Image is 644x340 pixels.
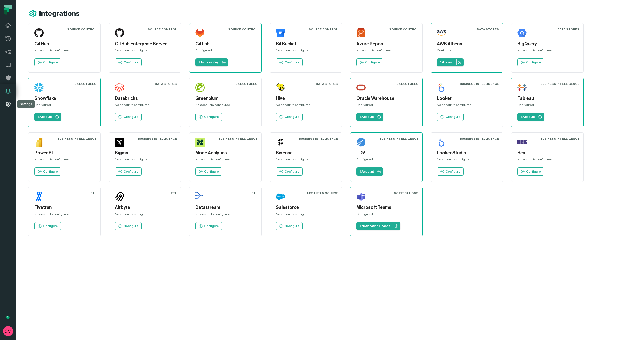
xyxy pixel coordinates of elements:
[195,95,255,102] h5: Greenplum
[517,103,577,109] div: Configured
[517,83,527,92] img: Tableau
[379,137,418,141] div: Business Intelligence
[34,58,61,66] a: Configure
[477,27,499,31] div: Data Stores
[285,60,299,64] p: Configure
[307,191,338,195] div: Upstream Source
[446,169,460,174] p: Configure
[195,222,222,230] a: Configure
[124,115,138,119] p: Configure
[115,48,175,54] div: No accounts configured
[437,58,464,66] a: 1 Account
[285,115,299,119] p: Configure
[365,60,380,64] p: Configure
[115,113,142,121] a: Configure
[34,212,94,218] div: No accounts configured
[460,82,499,86] div: Business Intelligence
[195,113,222,121] a: Configure
[356,138,366,147] img: TDV
[57,137,96,141] div: Business Intelligence
[198,60,219,64] p: 1 Access Key
[195,40,255,47] h5: GitLab
[356,28,366,37] img: Azure Repos
[124,169,138,174] p: Configure
[115,204,175,211] h5: Airbyte
[43,224,58,228] p: Configure
[356,212,416,218] div: Configured
[517,48,577,54] div: No accounts configured
[299,137,338,141] div: Business Intelligence
[228,27,257,31] div: Source Control
[517,138,527,147] img: Hex
[37,115,52,119] p: 1 Account
[195,83,205,92] img: Greenplum
[517,40,577,47] h5: BigQuery
[437,83,446,92] img: Looker
[276,113,303,121] a: Configure
[276,192,285,201] img: Salesforce
[446,115,460,119] p: Configure
[517,113,544,121] a: 1 Account
[34,83,44,92] img: Snowflake
[115,83,124,92] img: Databricks
[251,191,257,195] div: ETL
[17,100,35,108] div: Settings
[34,222,61,230] a: Configure
[389,27,418,31] div: Source Control
[115,103,175,109] div: No accounts configured
[34,138,44,147] img: Power BI
[460,137,499,141] div: Business Intelligence
[356,40,416,47] h5: Azure Repos
[517,150,577,156] h5: Hex
[115,167,142,176] a: Configure
[517,28,527,37] img: BigQuery
[437,40,497,47] h5: AWS Athena
[34,103,94,109] div: Configured
[195,138,205,147] img: Mode Analytics
[356,157,416,163] div: Configured
[276,95,336,102] h5: Hive
[115,95,175,102] h5: Databricks
[34,192,44,201] img: Fivetran
[115,40,175,47] h5: GitHub Enterprise Server
[517,95,577,102] h5: Tableau
[43,60,58,64] p: Configure
[124,60,138,64] p: Configure
[440,60,454,64] p: 1 Account
[124,224,138,228] p: Configure
[517,157,577,163] div: No accounts configured
[34,204,94,211] h5: Fivetran
[138,137,177,141] div: Business Intelligence
[517,167,544,176] a: Configure
[39,9,80,18] h1: Integrations
[437,138,446,147] img: Looker Studio
[276,103,336,109] div: No accounts configured
[195,48,255,54] div: Configured
[34,157,94,163] div: No accounts configured
[356,95,416,102] h5: Oracle Warehouse
[276,58,303,66] a: Configure
[356,103,416,109] div: Configured
[195,212,255,218] div: No accounts configured
[276,212,336,218] div: No accounts configured
[3,326,13,336] img: avatar of Collin Marsden
[195,204,255,211] h5: Datastream
[204,115,219,119] p: Configure
[276,48,336,54] div: No accounts configured
[276,150,336,156] h5: Sisense
[34,167,61,176] a: Configure
[115,212,175,218] div: No accounts configured
[437,113,464,121] a: Configure
[356,58,383,66] a: Configure
[396,82,418,86] div: Data Stores
[437,157,497,163] div: No accounts configured
[276,138,285,147] img: Sisense
[195,157,255,163] div: No accounts configured
[195,58,228,66] a: 1 Access Key
[276,167,303,176] a: Configure
[356,48,416,54] div: No accounts configured
[520,115,535,119] p: 1 Account
[356,113,383,121] a: 1 Account
[148,27,177,31] div: Source Control
[356,167,383,176] a: 1 Account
